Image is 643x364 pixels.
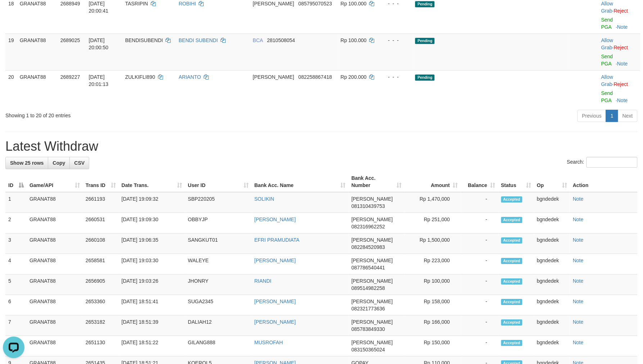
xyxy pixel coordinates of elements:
[601,1,613,14] a: Allow Grab
[69,157,89,169] a: CSV
[534,295,570,315] td: bgndedek
[352,340,393,345] span: [PERSON_NAME]
[185,172,252,192] th: User ID: activate to sort column ascending
[119,295,185,315] td: [DATE] 18:51:41
[352,326,385,332] span: Copy 085783849330 to clipboard
[185,213,252,233] td: OBBYJP
[5,213,27,233] td: 2
[601,1,614,14] span: ·
[461,254,498,274] td: -
[534,274,570,295] td: bgndedek
[253,37,263,43] span: BCA
[501,237,523,244] span: Accepted
[27,336,83,356] td: GRANAT88
[267,37,295,43] span: Copy 2810508054 to clipboard
[89,37,109,50] span: [DATE] 20:00:50
[119,172,185,192] th: Date Trans.: activate to sort column ascending
[27,274,83,295] td: GRANAT88
[5,315,27,336] td: 7
[461,172,498,192] th: Balance: activate to sort column ascending
[573,196,584,202] a: Note
[405,295,461,315] td: Rp 158,000
[83,213,119,233] td: 2660531
[254,237,300,243] a: EFRI PRAMUDIATA
[461,315,498,336] td: -
[573,258,584,263] a: Note
[83,315,119,336] td: 2653182
[352,224,385,229] span: Copy 082316962252 to clipboard
[341,37,367,43] span: Rp 100.000
[119,233,185,254] td: [DATE] 19:06:35
[352,237,393,243] span: [PERSON_NAME]
[534,254,570,274] td: bgndedek
[601,74,613,87] a: Allow Grab
[501,319,523,326] span: Accepted
[501,217,523,223] span: Accepted
[254,278,271,284] a: RIANDI
[461,274,498,295] td: -
[5,172,27,192] th: ID: activate to sort column descending
[89,74,109,87] span: [DATE] 20:01:13
[352,203,385,209] span: Copy 081310439753 to clipboard
[83,233,119,254] td: 2660108
[119,336,185,356] td: [DATE] 18:51:22
[83,254,119,274] td: 2658581
[352,319,393,325] span: [PERSON_NAME]
[501,196,523,203] span: Accepted
[405,274,461,295] td: Rp 100,000
[601,54,613,67] a: Send PGA
[185,274,252,295] td: JHONRY
[254,299,296,304] a: [PERSON_NAME]
[352,258,393,263] span: [PERSON_NAME]
[5,295,27,315] td: 6
[601,74,614,87] span: ·
[27,233,83,254] td: GRANAT88
[618,110,638,122] a: Next
[382,37,410,44] div: - - -
[179,37,218,43] a: BENDI SUBENDI
[573,217,584,222] a: Note
[534,315,570,336] td: bgndedek
[27,213,83,233] td: GRANAT88
[10,160,44,166] span: Show 25 rows
[254,196,274,202] a: SOLIKIN
[578,110,606,122] a: Previous
[253,74,294,80] span: [PERSON_NAME]
[573,299,584,304] a: Note
[60,74,80,80] span: 2689227
[119,315,185,336] td: [DATE] 18:51:39
[5,109,263,119] div: Showing 1 to 20 of 20 entries
[614,8,628,14] a: Reject
[17,33,58,70] td: GRANAT88
[461,192,498,213] td: -
[405,213,461,233] td: Rp 251,000
[5,192,27,213] td: 1
[53,160,65,166] span: Copy
[601,37,614,50] span: ·
[185,192,252,213] td: SBP220205
[83,336,119,356] td: 2651130
[598,33,640,70] td: ·
[298,74,332,80] span: Copy 082258867418 to clipboard
[27,172,83,192] th: Game/API: activate to sort column ascending
[298,1,332,6] span: Copy 085795070523 to clipboard
[5,233,27,254] td: 3
[573,319,584,325] a: Note
[27,254,83,274] td: GRANAT88
[461,233,498,254] td: -
[405,192,461,213] td: Rp 1,470,000
[5,70,17,107] td: 20
[405,336,461,356] td: Rp 150,000
[125,74,155,80] span: ZULKIFLI890
[352,285,385,291] span: Copy 089514982258 to clipboard
[352,217,393,222] span: [PERSON_NAME]
[254,258,296,263] a: [PERSON_NAME]
[352,196,393,202] span: [PERSON_NAME]
[573,237,584,243] a: Note
[83,172,119,192] th: Trans ID: activate to sort column ascending
[534,336,570,356] td: bgndedek
[125,37,163,43] span: BENDISUBENDI
[185,336,252,356] td: GILANG888
[415,1,435,7] span: Pending
[570,172,638,192] th: Action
